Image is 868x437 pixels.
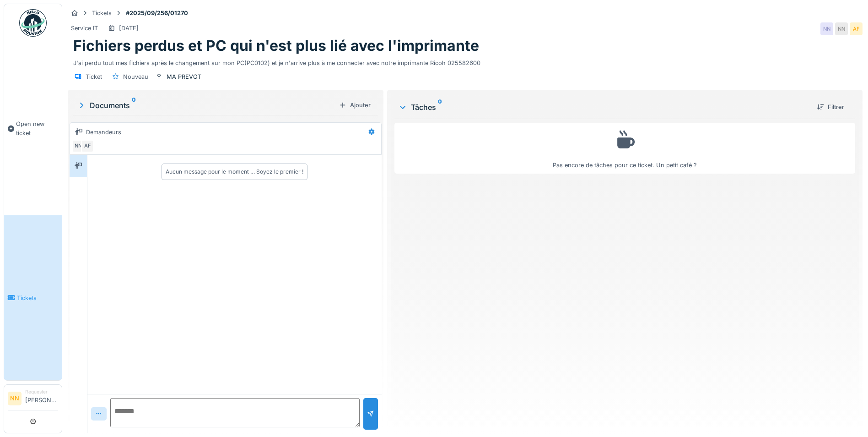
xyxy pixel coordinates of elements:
div: Tâches [398,102,809,113]
div: Documents [77,100,335,111]
span: Open new ticket [16,120,58,137]
div: AF [81,140,94,153]
div: NN [835,22,848,35]
span: Tickets [17,294,58,302]
div: Tickets [92,9,112,17]
sup: 0 [438,102,442,113]
div: Demandeurs [86,128,121,137]
div: Pas encore de tâches pour ce ticket. Un petit café ? [400,127,849,169]
a: Open new ticket [4,42,62,215]
div: J'ai perdu tout mes fichiers après le changement sur mon PC(PC0102) et je n'arrive plus à me conn... [73,55,857,67]
h1: Fichiers perdus et PC qui n'est plus lié avec l'imprimante [73,37,479,55]
div: [DATE] [119,24,139,33]
a: NN Requester[PERSON_NAME] [8,388,58,410]
div: Requester [25,388,58,395]
div: Ajouter [335,99,374,111]
div: NN [820,22,833,35]
div: MA PREVOT [167,72,201,81]
div: AF [850,22,863,35]
a: Tickets [4,215,62,380]
div: Ticket [86,72,102,81]
div: NN [72,140,85,153]
li: NN [8,392,22,405]
div: Nouveau [123,72,148,81]
strong: #2025/09/256/01270 [122,9,192,17]
div: Service IT [71,24,98,33]
sup: 0 [132,100,136,111]
div: Filtrer [813,101,848,113]
li: [PERSON_NAME] [25,388,58,408]
img: Badge_color-CXgf-gQk.svg [19,9,47,37]
div: Aucun message pour le moment … Soyez le premier ! [166,168,303,176]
